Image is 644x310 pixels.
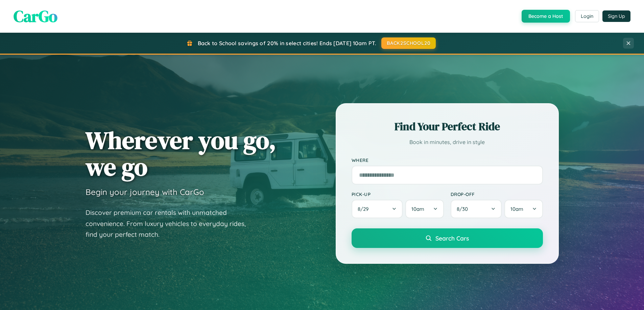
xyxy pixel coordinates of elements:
button: BACK2SCHOOL20 [381,37,436,49]
h3: Begin your journey with CarGo [86,187,204,197]
span: CarGo [14,5,57,27]
label: Where [352,157,543,163]
span: 8 / 29 [358,206,372,212]
button: 8/30 [451,200,502,218]
button: Sign Up [602,10,630,22]
span: 10am [411,206,424,212]
button: 8/29 [352,200,403,218]
button: Search Cars [352,228,543,248]
span: Back to School savings of 20% in select cities! Ends [DATE] 10am PT. [198,40,376,47]
p: Book in minutes, drive in style [352,137,543,147]
button: Login [575,10,599,22]
span: 10am [510,206,523,212]
span: Search Cars [435,234,469,242]
label: Drop-off [451,191,543,197]
span: 8 / 30 [457,206,471,212]
button: 10am [405,200,444,218]
button: Become a Host [522,10,570,23]
p: Discover premium car rentals with unmatched convenience. From luxury vehicles to everyday rides, ... [86,207,255,240]
h2: Find Your Perfect Ride [352,119,543,134]
button: 10am [504,200,543,218]
label: Pick-up [352,191,444,197]
h1: Wherever you go, we go [86,127,276,180]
